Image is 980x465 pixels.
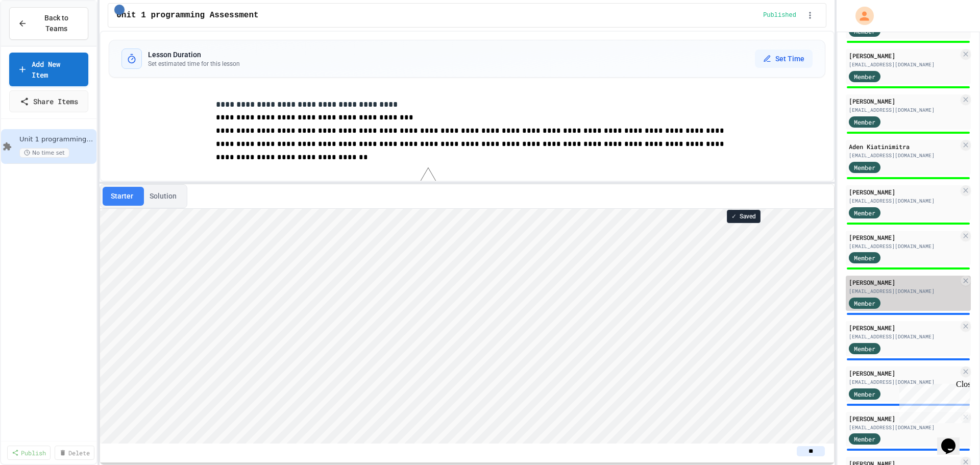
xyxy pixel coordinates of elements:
[849,287,959,295] div: [EMAIL_ADDRESS][DOMAIN_NAME]
[849,278,959,287] div: [PERSON_NAME]
[9,7,88,40] button: Back to Teams
[854,117,875,127] span: Member
[849,61,959,68] div: [EMAIL_ADDRESS][DOMAIN_NAME]
[849,369,959,378] div: [PERSON_NAME]
[9,53,88,86] a: Add New Item
[7,446,51,460] a: Publish
[116,9,258,21] span: Unit 1 programming Assessment
[849,414,959,423] div: [PERSON_NAME]
[849,106,959,114] div: [EMAIL_ADDRESS][DOMAIN_NAME]
[854,253,875,262] span: Member
[55,446,94,460] a: Delete
[849,323,959,332] div: [PERSON_NAME]
[849,333,959,340] div: [EMAIL_ADDRESS][DOMAIN_NAME]
[849,233,959,242] div: [PERSON_NAME]
[100,209,834,444] iframe: Snap! Programming Environment
[849,51,959,60] div: [PERSON_NAME]
[849,152,959,159] div: [EMAIL_ADDRESS][DOMAIN_NAME]
[141,187,185,206] button: Solution
[854,389,875,399] span: Member
[849,424,959,431] div: [EMAIL_ADDRESS][DOMAIN_NAME]
[849,242,959,250] div: [EMAIL_ADDRESS][DOMAIN_NAME]
[19,148,69,158] span: No time set
[854,299,875,308] span: Member
[845,4,876,28] div: My Account
[849,187,959,197] div: [PERSON_NAME]
[740,212,756,221] span: Saved
[854,163,875,172] span: Member
[895,380,970,423] iframe: chat widget
[854,344,875,353] span: Member
[9,90,88,112] a: Share Items
[33,13,80,34] span: Back to Teams
[755,50,813,68] button: Set Time
[849,96,959,106] div: [PERSON_NAME]
[763,11,796,19] span: Published
[854,434,875,444] span: Member
[19,135,94,144] span: Unit 1 programming Assessment
[763,11,800,19] div: Content is published and visible to students
[854,72,875,81] span: Member
[731,212,737,221] span: ✓
[148,60,240,68] p: Set estimated time for this lesson
[849,197,959,205] div: [EMAIL_ADDRESS][DOMAIN_NAME]
[148,50,240,60] h3: Lesson Duration
[854,208,875,217] span: Member
[849,142,959,151] div: Aden Kiatinimitra
[937,424,970,455] iframe: chat widget
[4,4,70,65] div: Chat with us now!Close
[849,378,959,386] div: [EMAIL_ADDRESS][DOMAIN_NAME]
[103,187,141,206] button: Starter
